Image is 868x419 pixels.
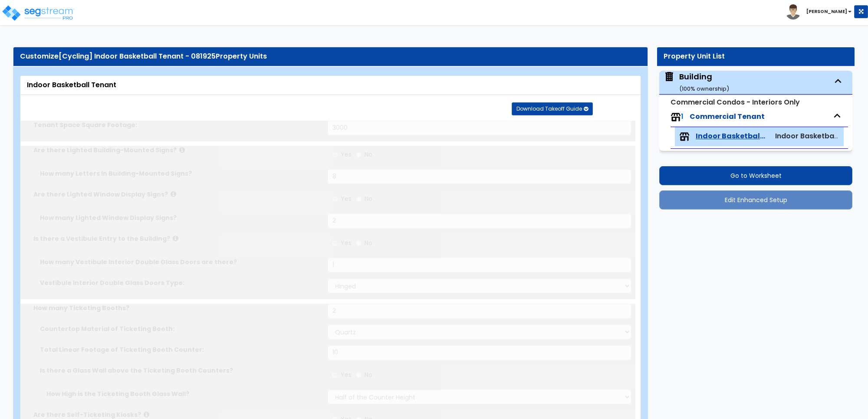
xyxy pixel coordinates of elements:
[365,239,372,247] span: No
[59,51,216,61] span: [Cycling] Indoor Basketball Tenant - 081925
[171,191,176,197] i: click for more info!
[179,147,185,153] i: click for more info!
[516,105,582,112] span: Download Takeoff Guide
[33,234,321,243] label: Is there a Vestibule Entry to the Building?
[33,146,321,154] label: Are there Lighted Building-Mounted Signs?
[679,85,729,93] small: ( 100 % ownership)
[512,102,593,115] button: Download Takeoff Guide
[40,213,321,222] label: How many Lighted Window Display Signs?
[786,4,801,20] img: avatar.png
[341,239,352,247] span: Yes
[659,166,852,185] button: Go to Worksheet
[40,345,321,354] label: Total Linear Footage of Ticketing Booth Counter:
[664,71,675,82] img: building.svg
[664,52,848,62] div: Property Unit List
[33,121,321,129] label: Tenant Space Square Footage:
[690,111,765,121] span: Commercial Tenant
[144,411,149,418] i: click for more info!
[679,71,729,93] div: Building
[40,278,321,287] label: Vestibule Interior Double Glass Doors Type:
[356,239,362,248] input: No
[332,194,338,204] input: Yes
[365,150,372,159] span: No
[332,150,338,160] input: Yes
[40,324,321,333] label: Countertop Material of Ticketing Booth:
[27,80,634,90] div: Indoor Basketball Tenant
[20,52,641,62] div: Customize Property Units
[671,112,681,122] img: tenants.png
[356,194,362,204] input: No
[332,370,338,380] input: Yes
[341,150,352,159] span: Yes
[40,169,321,178] label: How many Letters in Building-Mounted Signs?
[46,390,321,398] label: How High is the Ticketing Booth Glass Wall?
[681,111,684,121] span: 1
[173,235,178,242] i: click for more info!
[33,304,321,312] label: How many Ticketing Booths?
[365,194,372,203] span: No
[332,239,338,248] input: Yes
[40,258,321,266] label: How many Vestibule Interior Double Glass Doors are there?
[671,97,800,107] small: Commercial Condos - Interiors Only
[365,370,372,379] span: No
[356,370,362,380] input: No
[341,370,352,379] span: Yes
[33,410,321,419] label: Are there Self-Ticketing Kiosks?
[1,4,75,22] img: logo_pro_r.png
[664,71,729,93] span: Building
[341,194,352,203] span: Yes
[356,150,362,160] input: No
[33,190,321,199] label: Are there Lighted Window Display Signs?
[659,190,852,209] button: Edit Enhanced Setup
[696,131,767,141] span: Indoor Basketball Tenant
[806,8,847,15] b: [PERSON_NAME]
[679,131,690,142] img: tenants.png
[40,366,321,375] label: Is there a Glass Wall above the Ticketing Booth Counters?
